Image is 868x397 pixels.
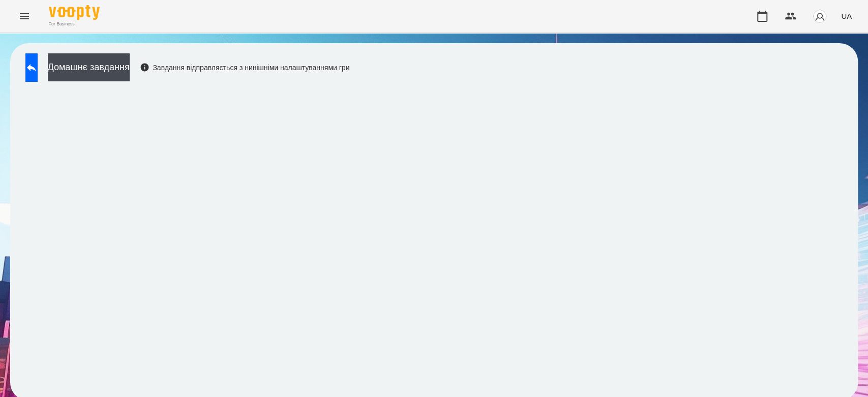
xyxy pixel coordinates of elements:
div: Завдання відправляється з нинішніми налаштуваннями гри [140,63,350,73]
button: Menu [12,4,37,28]
span: UA [841,11,852,21]
span: For Business [49,21,100,27]
button: Домашнє завдання [48,53,130,81]
button: UA [837,7,856,25]
img: avatar_s.png [813,9,827,23]
img: Voopty Logo [49,5,100,20]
